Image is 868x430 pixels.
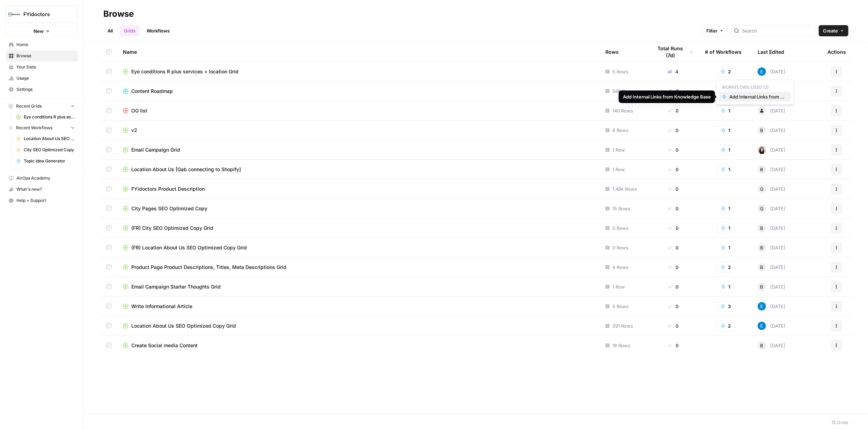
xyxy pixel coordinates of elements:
[6,195,78,206] button: Help + Support
[8,8,21,21] img: FYidoctors Logo
[760,225,764,232] span: B
[123,146,594,153] a: Email Campaign Grid
[13,133,78,144] a: Location About Us SEO Optimized Copy
[705,42,742,61] div: # of Workflows
[123,225,594,232] a: (FR) City SEO Optimized Copy Grid
[6,184,78,195] div: What's new?
[760,166,764,173] span: B
[760,283,764,290] span: B
[612,283,625,290] span: 1 Row
[18,18,77,24] div: Domain: [DOMAIN_NAME]
[612,303,628,310] span: 5 Rows
[11,18,17,24] img: website_grey.svg
[123,127,594,134] a: v2
[716,281,735,292] button: 1
[612,68,628,75] span: 5 Rows
[24,147,75,153] span: City SEO Optimized Copy
[729,93,785,100] span: Add Internal Links from Knowledge Base
[6,50,78,61] a: Browse
[653,225,694,232] div: 0
[131,283,221,290] span: Email Campaign Starter Thoughts Grid
[612,342,630,349] span: 16 Rows
[6,61,78,73] a: Your Data
[6,173,78,184] a: AirOps Academy
[758,263,785,271] div: [DATE]
[123,185,594,192] a: FYidoctors Product Description
[123,342,594,349] a: Create Social media Content
[6,6,78,23] button: Workspace: FYidoctors
[653,42,694,61] div: Total Runs (7d)
[758,302,766,311] img: lntvtk5df957tx83savlbk37mrre
[605,42,619,61] div: Rows
[758,146,766,154] img: t5ef5oef8zpw1w4g2xghobes91mw
[34,28,44,35] span: New
[716,223,735,234] button: 1
[758,146,785,154] div: [DATE]
[653,166,694,173] div: 0
[23,11,66,18] span: FYidoctors
[758,204,785,213] div: [DATE]
[653,107,694,114] div: 0
[16,86,75,93] span: Settings
[653,322,694,329] div: 0
[131,107,147,114] span: OG list
[131,88,173,95] span: Content Roadmap
[131,322,236,329] span: Location About Us SEO Optimized Copy Grid
[131,127,137,134] span: v2
[758,67,785,76] div: [DATE]
[760,244,764,251] span: B
[612,88,634,95] span: 566 Rows
[123,68,594,75] a: Eye conditions R plus services + location Grid
[131,342,198,349] span: Create Social media Content
[6,73,78,84] a: Usage
[131,303,192,310] span: Write Informational Article
[16,125,52,131] span: Recent Workflows
[16,64,75,70] span: Your Data
[131,225,213,232] span: (FR) City SEO Optimized Copy Grid
[716,144,735,155] button: 1
[758,322,785,330] div: [DATE]
[716,242,735,253] button: 1
[123,88,594,95] a: Content Roadmap
[612,225,628,232] span: 0 Rows
[716,262,736,273] button: 2
[123,107,594,114] a: OG list
[612,127,628,134] span: 6 Rows
[653,185,694,192] div: 0
[131,146,180,153] span: Email Campaign Grid
[103,25,117,36] a: All
[103,8,134,20] div: Browse
[653,205,694,212] div: 0
[831,419,848,426] div: 15 Grids
[758,302,785,311] div: [DATE]
[716,66,736,77] button: 2
[24,158,75,164] span: Topic Idea Generator
[612,264,628,271] span: 4 Rows
[16,53,75,59] span: Browse
[653,88,694,95] div: 3
[16,175,75,181] span: AirOps Academy
[24,114,75,120] span: Eye conditions R plus services + location Grid
[653,68,694,75] div: 4
[6,84,78,95] a: Settings
[131,185,205,192] span: FYidoctors Product Description
[78,41,115,46] div: Keywords by Traffic
[16,197,75,204] span: Help + Support
[758,283,785,291] div: [DATE]
[123,303,594,310] a: Write Informational Article
[6,101,78,111] button: Recent Grids
[758,107,785,115] div: [DATE]
[612,166,625,173] span: 1 Row
[758,67,766,76] img: lntvtk5df957tx83savlbk37mrre
[16,103,42,109] span: Recent Grids
[653,264,694,271] div: 0
[123,322,594,329] a: Location About Us SEO Optimized Copy Grid
[6,123,78,133] button: Recent Workflows
[28,41,62,46] div: Domain Overview
[716,203,735,214] button: 1
[120,25,140,36] a: Grids
[819,25,848,36] button: Create
[612,322,633,329] span: 291 Rows
[758,224,785,232] div: [DATE]
[123,244,594,251] a: (FR) Location About Us SEO Optimized Copy Grid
